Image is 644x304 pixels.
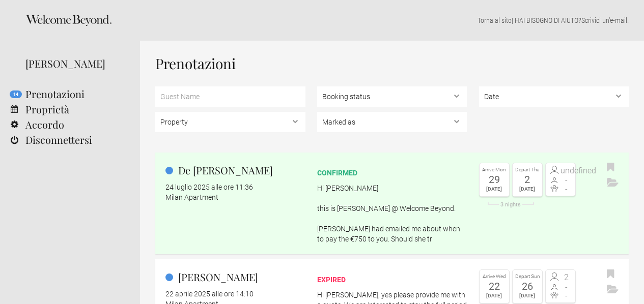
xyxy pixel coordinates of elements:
[561,167,573,175] span: undefined
[165,163,305,178] h2: De [PERSON_NAME]
[561,185,573,193] span: -
[165,290,254,298] flynt-date-display: 22 aprile 2025 alle ore 14:10
[604,175,621,191] button: Archive
[155,86,305,107] input: Guest Name
[482,281,507,291] div: 22
[515,174,540,185] div: 2
[515,281,540,291] div: 26
[317,168,467,178] div: confirmed
[482,185,507,194] div: [DATE]
[165,269,305,285] h2: [PERSON_NAME]
[25,102,69,116] font: Proprietà
[165,192,305,202] div: Milan Apartment
[25,133,92,146] font: Disconnettersi
[25,117,64,131] font: Accordo
[515,166,540,174] div: Depart Thu
[317,275,467,285] div: expired
[515,291,540,300] div: [DATE]
[561,283,573,291] span: -
[479,202,543,207] div: 3 nights
[561,176,573,185] span: -
[155,153,629,254] a: De [PERSON_NAME] 24 luglio 2025 alle ore 11:36 Milan Apartment confirmed Hi [PERSON_NAME] this is...
[482,166,507,174] div: Arrive Mon
[604,160,617,175] button: Bookmark
[317,86,467,107] select: , ,
[155,54,236,73] font: Prenotazioni
[561,292,573,300] span: -
[482,272,507,281] div: Arrive Wed
[317,183,467,244] p: Hi [PERSON_NAME] this is [PERSON_NAME] @ Welcome Beyond. [PERSON_NAME] had emailed me about when ...
[25,56,105,70] font: [PERSON_NAME]
[482,174,507,185] div: 29
[512,16,581,24] font: | HAI BISOGNO DI AIUTO?
[482,291,507,300] div: [DATE]
[165,183,253,191] flynt-date-display: 24 luglio 2025 alle ore 11:36
[317,112,467,132] select: , , ,
[478,16,512,24] a: Torna al sito
[604,282,621,297] button: Archive
[627,16,629,24] font: .
[25,87,85,101] font: Prenotazioni
[604,267,617,282] button: Bookmark
[515,185,540,194] div: [DATE]
[515,272,540,281] div: Depart Sun
[13,92,18,97] font: 14
[561,273,573,282] span: 2
[581,16,627,24] a: Scrivici un'e-mail
[479,86,629,107] select: ,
